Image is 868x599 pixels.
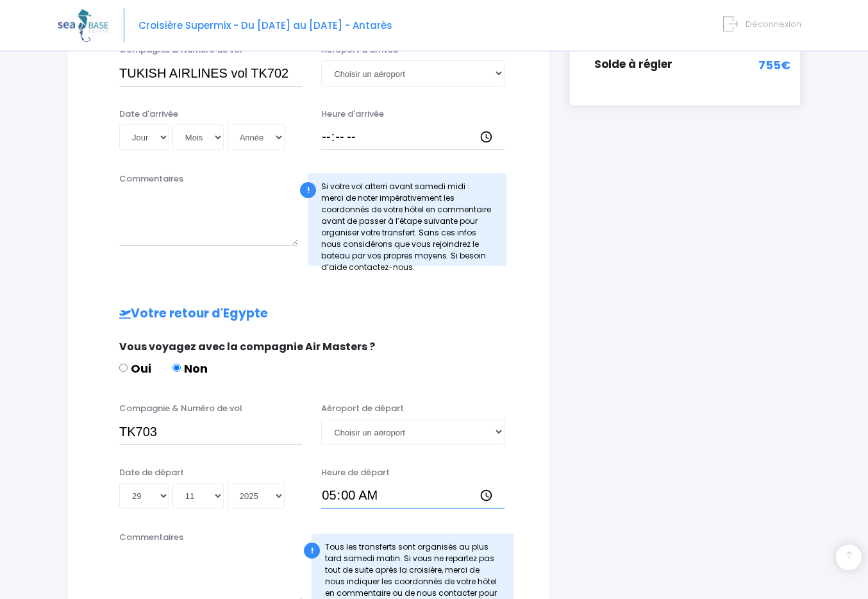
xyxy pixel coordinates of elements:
label: Heure de départ [321,466,390,479]
span: Vous voyagez avec la compagnie Air Masters ? [119,339,375,354]
label: Commentaires [119,173,183,185]
label: Compagnie & Numéro de vol [119,402,242,415]
label: Aéroport de départ [321,402,404,415]
span: Solde à régler [594,56,672,72]
label: Oui [119,360,151,377]
span: Croisière Supermix - Du [DATE] au [DATE] - Antarès [138,19,392,32]
label: Commentaires [119,531,183,544]
label: Heure d'arrivée [321,108,384,121]
input: Non [172,364,181,372]
label: Date d'arrivée [119,108,178,121]
label: Non [172,360,208,377]
label: Date de départ [119,466,184,479]
span: 755€ [758,56,790,74]
div: Si votre vol atterri avant samedi midi : merci de noter impérativement les coordonnés de votre hô... [308,173,506,266]
h2: Votre retour d'Egypte [94,307,524,321]
div: ! [300,182,316,198]
input: Oui [119,364,128,372]
span: Déconnexion [746,18,801,30]
div: ! [304,543,320,559]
